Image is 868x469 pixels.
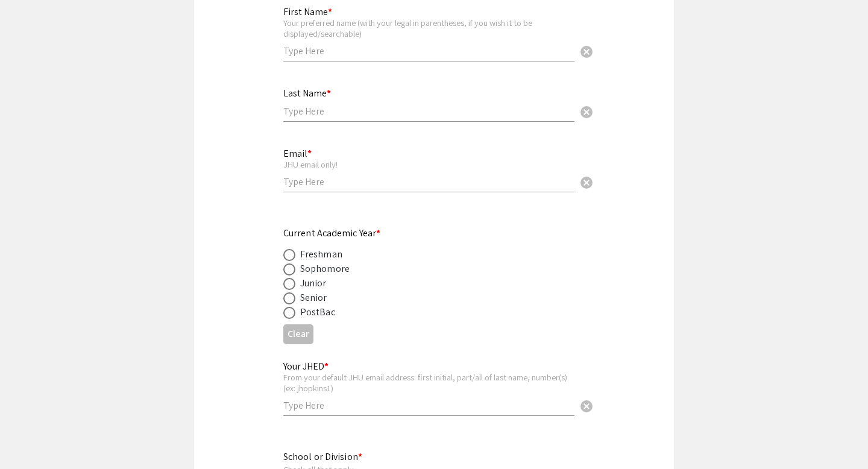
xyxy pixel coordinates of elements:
[283,17,574,39] div: Your preferred name (with your legal in parentheses, if you wish it to be displayed/searchable)
[579,399,594,414] span: cancel
[283,450,362,463] mat-label: School or Division
[283,147,312,160] mat-label: Email
[9,415,51,460] iframe: Chat
[300,276,327,291] div: Junior
[574,99,599,123] button: Clear
[283,159,574,170] div: JHU email only!
[283,360,329,373] mat-label: Your JHED
[283,175,574,188] input: Type Here
[283,5,332,18] mat-label: First Name
[283,105,574,118] input: Type Here
[579,175,594,190] span: cancel
[574,394,599,418] button: Clear
[283,45,574,57] input: Type Here
[283,87,331,99] mat-label: Last Name
[283,372,574,393] div: From your default JHU email address: first initial, part/all of last name, number(s) (ex: jhopkins1)
[283,227,380,239] mat-label: Current Academic Year
[283,399,574,412] input: Type Here
[579,45,594,59] span: cancel
[574,39,599,63] button: Clear
[300,291,327,305] div: Senior
[300,262,350,276] div: Sophomore
[574,170,599,194] button: Clear
[300,247,342,262] div: Freshman
[300,305,335,319] div: PostBac
[579,105,594,119] span: cancel
[283,324,313,344] button: Clear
